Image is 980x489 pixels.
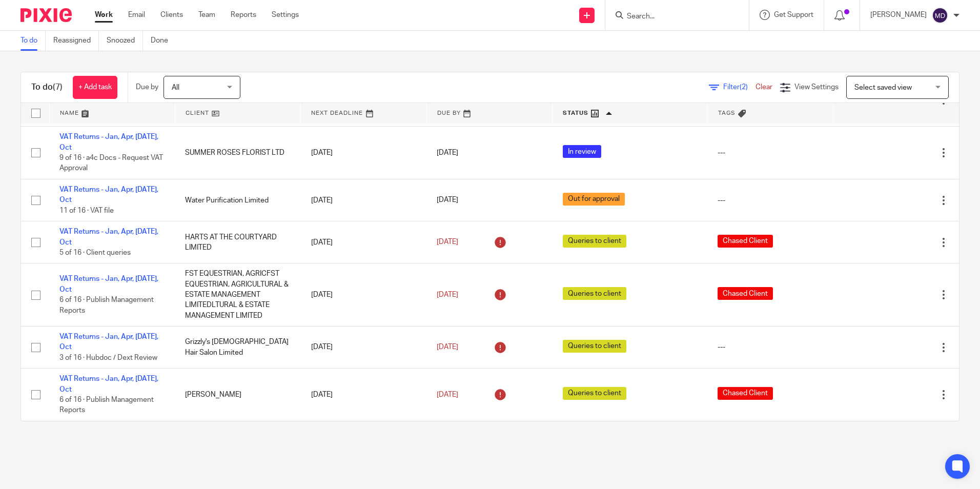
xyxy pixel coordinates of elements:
[437,291,458,298] span: [DATE]
[437,197,458,204] span: [DATE]
[175,179,300,221] td: Water Purification Limited
[31,82,63,93] h1: To do
[59,249,131,256] span: 5 of 16 · Client queries
[59,228,158,246] a: VAT Returns - Jan, Apr, [DATE], Oct
[21,31,46,51] a: To do
[59,396,154,414] span: 6 of 16 · Publish Management Reports
[870,10,927,20] p: [PERSON_NAME]
[59,133,158,151] a: VAT Returns - Jan, Apr, [DATE], Oct
[175,263,300,327] td: FST EQUESTRIAN, AGRICFST EQUESTRIAN, AGRICULTURAL & ESTATE MANAGEMENT LIMITEDLTURAL & ESTATE MANA...
[95,10,113,20] a: Work
[740,84,748,91] span: (2)
[175,127,300,179] td: SUMMER ROSES FLORIST LTD
[53,31,99,51] a: Reassigned
[301,327,426,369] td: [DATE]
[794,84,839,91] span: View Settings
[151,31,176,51] a: Done
[175,327,300,369] td: Grizzly's [DEMOGRAPHIC_DATA] Hair Salon Limited
[53,83,63,91] span: (7)
[301,179,426,221] td: [DATE]
[59,275,158,293] a: VAT Returns - Jan, Apr, [DATE], Oct
[59,296,154,314] span: 6 of 16 · Publish Management Reports
[73,76,117,99] a: + Add task
[718,195,823,206] div: ---
[198,10,215,20] a: Team
[563,145,601,158] span: In review
[59,207,114,214] span: 11 of 16 · VAT file
[718,110,736,116] span: Tags
[718,287,773,300] span: Chased Client
[231,10,256,20] a: Reports
[272,10,299,20] a: Settings
[437,391,458,398] span: [DATE]
[854,84,912,91] span: Select saved view
[718,342,823,352] div: ---
[175,369,300,421] td: [PERSON_NAME]
[563,193,625,206] span: Out for approval
[626,12,718,22] input: Search
[932,7,948,24] img: svg%3E
[563,287,626,300] span: Queries to client
[437,343,458,351] span: [DATE]
[59,375,158,393] a: VAT Returns - Jan, Apr, [DATE], Oct
[59,186,158,203] a: VAT Returns - Jan, Apr, [DATE], Oct
[59,333,158,351] a: VAT Returns - Jan, Apr, [DATE], Oct
[723,84,756,91] span: Filter
[718,235,773,248] span: Chased Client
[59,354,157,361] span: 3 of 16 · Hubdoc / Dext Review
[21,8,72,22] img: Pixie
[128,10,145,20] a: Email
[160,10,183,20] a: Clients
[437,239,458,246] span: [DATE]
[172,84,179,91] span: All
[563,235,626,248] span: Queries to client
[563,387,626,400] span: Queries to client
[301,263,426,327] td: [DATE]
[756,84,772,91] a: Clear
[59,154,163,172] span: 9 of 16 · a4c Docs - Request VAT Approval
[107,31,143,51] a: Snoozed
[774,11,813,18] span: Get Support
[718,148,823,158] div: ---
[301,221,426,263] td: [DATE]
[563,340,626,353] span: Queries to client
[175,221,300,263] td: HARTS AT THE COURTYARD LIMITED
[301,369,426,421] td: [DATE]
[437,149,458,156] span: [DATE]
[301,127,426,179] td: [DATE]
[718,387,773,400] span: Chased Client
[136,82,158,92] p: Due by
